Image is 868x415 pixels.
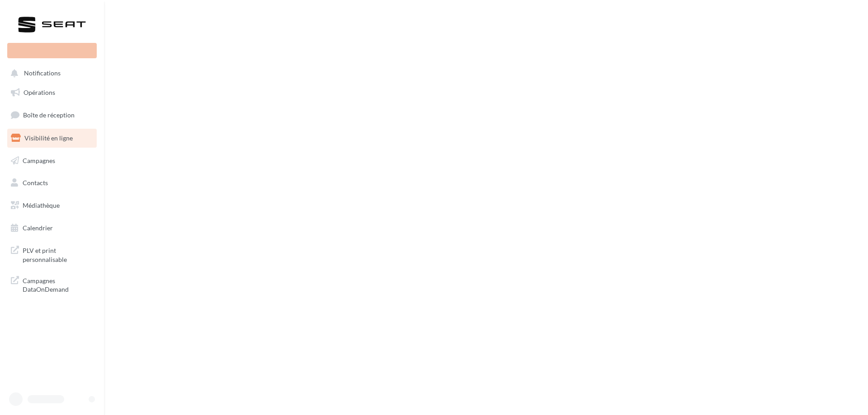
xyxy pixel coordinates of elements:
span: Opérations [24,89,55,96]
span: Contacts [23,179,48,187]
span: Campagnes [23,156,55,164]
span: Visibilité en ligne [24,134,73,142]
span: Notifications [24,70,61,77]
span: PLV et print personnalisable [23,244,93,264]
span: Campagnes DataOnDemand [23,275,93,294]
a: Campagnes [5,151,99,170]
a: PLV et print personnalisable [5,241,99,267]
a: Boîte de réception [5,105,99,125]
a: Contacts [5,173,99,192]
span: Boîte de réception [23,111,75,119]
a: Campagnes DataOnDemand [5,271,99,298]
div: Nouvelle campagne [7,43,97,58]
a: Visibilité en ligne [5,129,99,148]
a: Médiathèque [5,196,99,215]
a: Opérations [5,83,99,102]
span: Médiathèque [23,201,60,209]
span: Calendrier [23,224,53,232]
a: Calendrier [5,219,99,238]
